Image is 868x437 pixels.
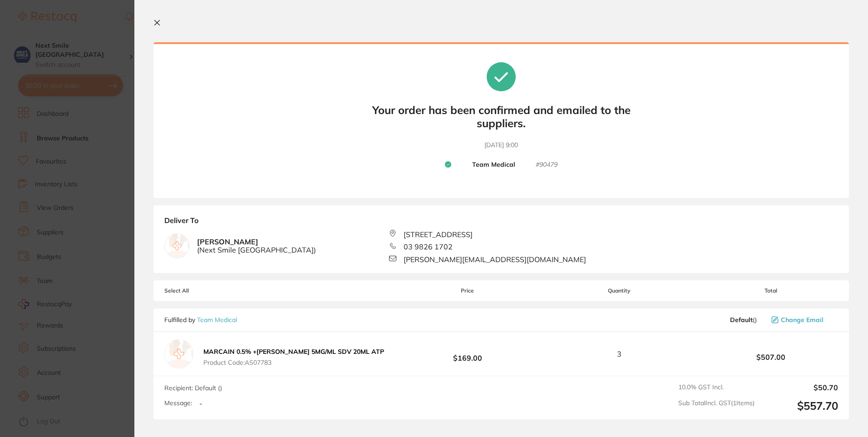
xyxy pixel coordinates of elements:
label: Message: [164,399,192,407]
b: MARCAIN 0.5% +[PERSON_NAME] 5MG/ML SDV 20ML ATP [203,348,384,356]
a: Team Medical [197,316,237,324]
output: $557.70 [762,399,838,412]
button: Change Email [769,316,838,324]
span: Sub Total Incl. GST ( 1 Items) [678,399,755,412]
span: ( ) [730,316,757,323]
p: - [199,399,202,407]
b: Deliver To [164,216,838,230]
button: MARCAIN 0.5% +[PERSON_NAME] 5MG/ML SDV 20ML ATP Product Code:AS07783 [201,348,387,367]
span: Product Code: AS07783 [203,359,384,366]
span: [PERSON_NAME][EMAIL_ADDRESS][DOMAIN_NAME] [404,255,586,263]
span: 10.0 % GST Incl. [678,383,755,392]
b: Default [730,316,753,324]
b: Team Medical [472,161,515,169]
span: Change Email [781,316,824,323]
span: Price [400,288,535,294]
b: $507.00 [703,353,838,361]
b: Your order has been confirmed and emailed to the suppliers. [365,104,637,130]
div: Message content [39,20,161,156]
b: $169.00 [400,346,535,363]
div: Hi [PERSON_NAME], ​ Starting [DATE], we’re making some updates to our product offerings on the Re... [39,20,161,233]
p: Message from Restocq, sent 2d ago [39,159,161,168]
span: 3 [617,350,621,358]
span: ( Next Smile [GEOGRAPHIC_DATA] ) [197,246,316,254]
div: message notification from Restocq, 2d ago. Hi Marnie, ​ Starting 11 August, we’re making some upd... [14,14,168,174]
img: empty.jpg [164,339,193,368]
span: Quantity [535,288,703,294]
small: # 90479 [536,161,557,169]
span: [STREET_ADDRESS] [404,230,473,238]
span: Recipient: Default ( ) [164,384,222,392]
p: Fulfilled by [164,316,237,323]
img: empty.jpg [165,233,189,258]
b: [PERSON_NAME] [197,238,316,254]
span: 03 9826 1702 [404,243,453,251]
output: $50.70 [762,383,838,392]
span: Select All [164,288,255,294]
span: Total [703,288,838,294]
img: Profile image for Restocq [20,22,35,36]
